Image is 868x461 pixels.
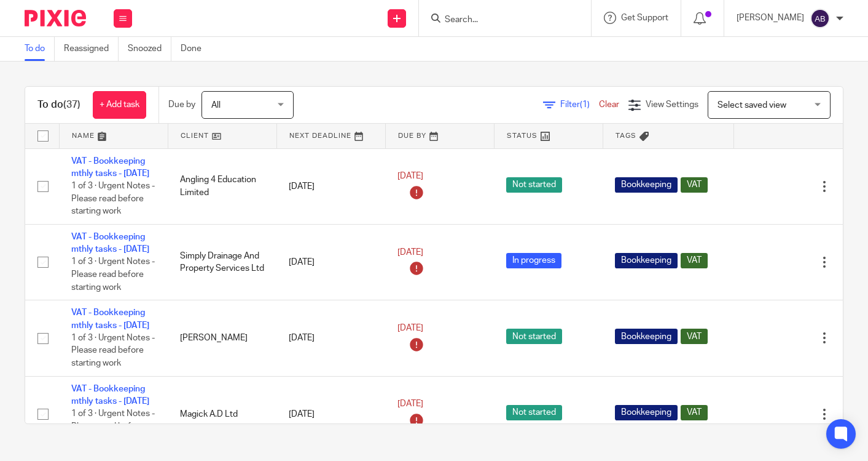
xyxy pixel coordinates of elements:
[276,148,385,224] td: [DATE]
[737,12,804,24] p: [PERSON_NAME]
[25,37,55,61] a: To do
[615,329,678,344] span: Bookkeeping
[681,177,708,193] span: VAT
[168,300,276,376] td: [PERSON_NAME]
[560,100,599,109] span: Filter
[616,132,636,139] span: Tags
[71,258,155,292] span: 1 of 3 · Urgent Notes - Please read before starting work
[93,91,146,119] a: + Add task
[615,405,678,420] span: Bookkeeping
[621,14,668,22] span: Get Support
[168,98,195,111] p: Due by
[615,177,678,193] span: Bookkeeping
[506,405,562,420] span: Not started
[681,405,708,420] span: VAT
[681,253,708,268] span: VAT
[168,376,276,452] td: Magick A.D Ltd
[181,37,211,61] a: Done
[276,376,385,452] td: [DATE]
[444,15,554,26] input: Search
[276,224,385,300] td: [DATE]
[810,9,830,28] img: svg%3E
[397,400,423,409] span: [DATE]
[397,172,423,181] span: [DATE]
[71,308,149,329] a: VAT - Bookkeeping mthly tasks - [DATE]
[211,101,221,110] span: All
[128,37,171,61] a: Snoozed
[397,324,423,332] span: [DATE]
[646,100,698,109] span: View Settings
[25,10,86,26] img: Pixie
[397,248,423,257] span: [DATE]
[71,157,149,178] a: VAT - Bookkeeping mthly tasks - [DATE]
[615,253,678,268] span: Bookkeeping
[580,100,590,109] span: (1)
[168,148,276,224] td: Angling 4 Education Limited
[717,101,786,110] span: Select saved view
[506,177,562,193] span: Not started
[64,37,119,61] a: Reassigned
[599,100,619,109] a: Clear
[71,334,155,367] span: 1 of 3 · Urgent Notes - Please read before starting work
[276,300,385,376] td: [DATE]
[168,224,276,300] td: Simply Drainage And Property Services Ltd
[71,409,155,443] span: 1 of 3 · Urgent Notes - Please read before starting work
[506,329,562,344] span: Not started
[506,253,561,268] span: In progress
[63,100,80,110] span: (37)
[681,329,708,344] span: VAT
[71,385,149,406] a: VAT - Bookkeeping mthly tasks - [DATE]
[71,233,149,254] a: VAT - Bookkeeping mthly tasks - [DATE]
[37,98,80,111] h1: To do
[71,182,155,215] span: 1 of 3 · Urgent Notes - Please read before starting work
